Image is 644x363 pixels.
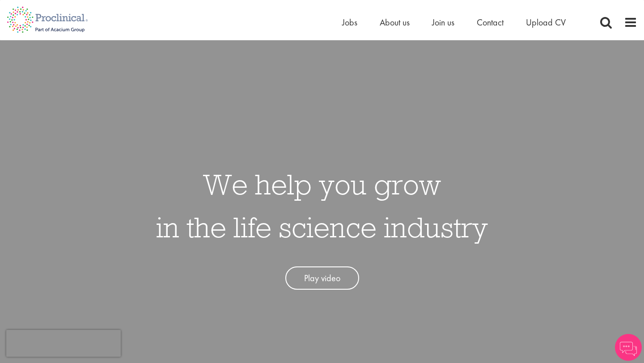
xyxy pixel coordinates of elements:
[342,17,357,28] a: Jobs
[380,17,410,28] a: About us
[477,17,504,28] a: Contact
[432,17,454,28] a: Join us
[156,163,488,249] h1: We help you grow in the life science industry
[526,17,566,28] a: Upload CV
[285,266,359,290] a: Play video
[615,334,642,361] img: Chatbot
